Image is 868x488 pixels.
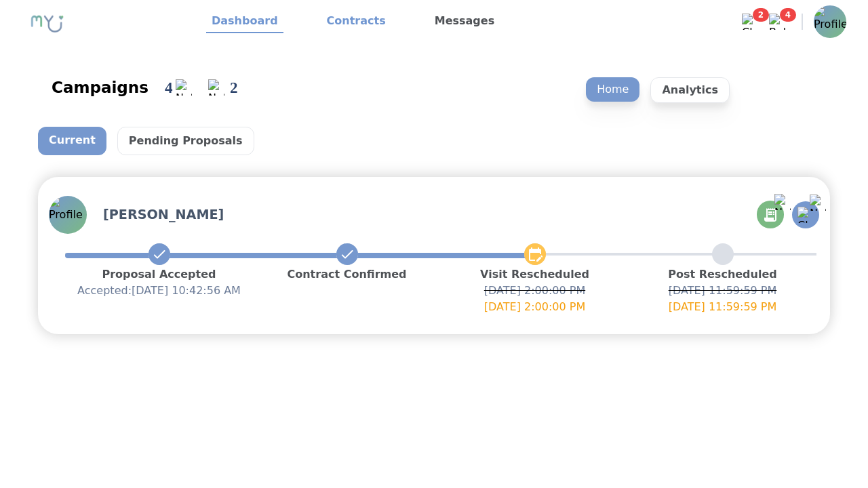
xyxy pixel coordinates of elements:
p: Visit Rescheduled [441,266,629,283]
div: 2 [230,76,241,100]
p: Post Rescheduled [629,266,816,283]
h3: [PERSON_NAME] [103,205,224,224]
p: Proposal Accepted [65,266,253,283]
span: 2 [753,8,769,22]
p: Pending Proposals [117,127,254,155]
a: Dashboard [206,10,283,33]
p: [DATE] 2:00:00 PM [441,283,629,299]
p: [DATE] 11:59:59 PM [629,283,816,299]
p: Home [586,77,639,102]
img: Chat [797,207,814,223]
img: Chat [742,14,758,30]
div: Campaigns [52,77,149,98]
a: Contracts [321,10,391,33]
img: Notification [176,79,192,96]
p: [DATE] 2:00:00 PM [441,299,629,315]
p: Current [38,127,106,155]
img: Notification [208,79,224,96]
p: Analytics [650,77,730,103]
img: Notification [810,195,826,211]
img: Bell [769,14,785,30]
p: Accepted: [DATE] 10:42:56 AM [65,283,253,299]
p: [DATE] 11:59:59 PM [629,299,816,315]
img: Profile [814,5,846,38]
p: Contract Confirmed [253,266,441,283]
img: Profile [49,196,87,234]
div: 4 [165,76,176,100]
span: 4 [780,8,796,22]
a: Messages [429,10,500,33]
img: Notification [774,194,791,210]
